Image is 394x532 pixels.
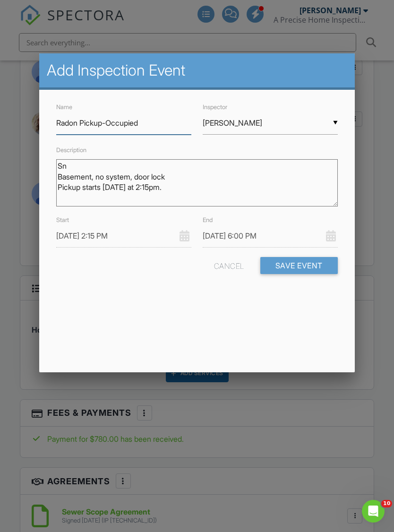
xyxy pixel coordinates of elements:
[203,216,213,223] label: End
[260,257,338,274] button: Save Event
[56,224,191,248] input: Select Date
[203,103,227,111] label: Inspector
[214,257,244,274] div: Cancel
[362,500,385,523] iframe: Intercom live chat
[381,500,392,507] span: 10
[56,216,69,223] label: Start
[56,146,86,154] label: Description
[47,61,347,80] h2: Add Inspection Event
[56,103,72,111] label: Name
[203,224,338,248] input: Select Date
